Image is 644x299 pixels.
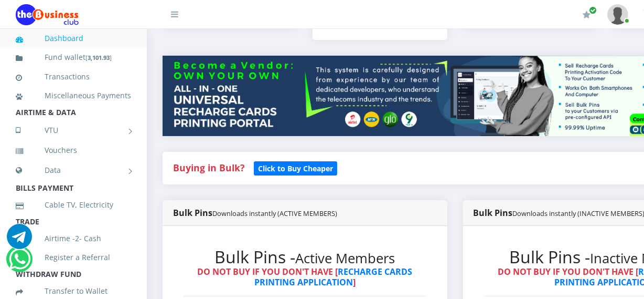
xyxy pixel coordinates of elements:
[9,254,30,272] a: Chat for support
[258,163,333,173] b: Click to Buy Cheaper
[7,232,32,249] a: Chat for support
[16,157,131,183] a: Data
[607,4,628,25] img: User
[16,117,131,143] a: VTU
[16,65,131,89] a: Transactions
[295,249,395,267] small: Active Members
[16,138,131,162] a: Vouchers
[16,45,131,70] a: Fund wallet[3,101.93]
[254,161,337,174] a: Click to Buy Cheaper
[589,6,597,14] span: Renew/Upgrade Subscription
[173,161,244,174] strong: Buying in Bulk?
[16,4,79,25] img: Logo
[16,245,131,270] a: Register a Referral
[16,226,131,251] a: Airtime -2- Cash
[16,193,131,217] a: Cable TV, Electricity
[16,26,131,50] a: Dashboard
[88,54,110,61] b: 3,101.93
[254,266,413,287] a: RECHARGE CARDS PRINTING APPLICATION
[184,247,426,267] h2: Bulk Pins -
[583,11,591,19] i: Renew/Upgrade Subscription
[85,54,112,61] small: [ ]
[16,84,131,108] a: Miscellaneous Payments
[212,209,337,218] small: Downloads instantly (ACTIVE MEMBERS)
[173,207,337,219] strong: Bulk Pins
[197,266,412,287] strong: DO NOT BUY IF YOU DON'T HAVE [ ]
